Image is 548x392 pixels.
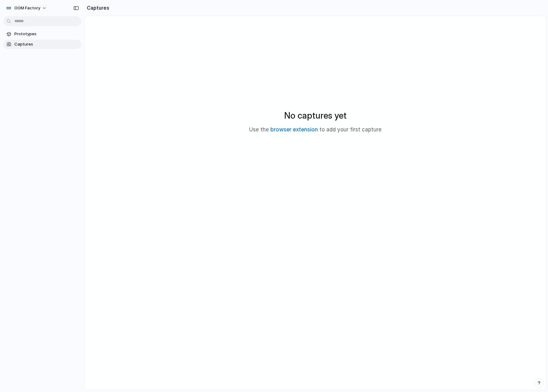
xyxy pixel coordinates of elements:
span: Prototypes [14,31,79,37]
p: Use the to add your first capture [249,126,382,134]
a: browser extension [270,126,318,133]
h2: No captures yet [284,109,347,122]
button: OOM Factory [3,3,50,13]
a: Captures [3,40,81,49]
h2: Captures [84,4,109,12]
span: OOM Factory [14,5,40,11]
a: Prototypes [3,29,81,39]
span: Captures [14,41,79,47]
